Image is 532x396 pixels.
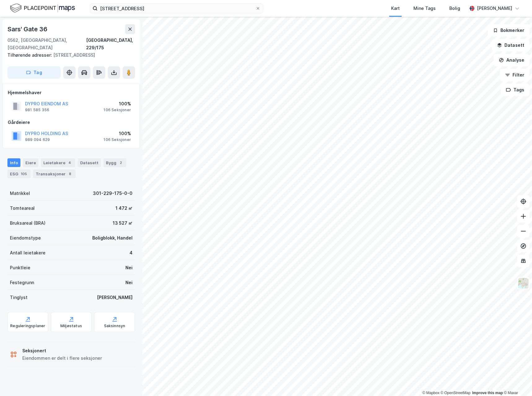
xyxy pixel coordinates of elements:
[125,279,133,286] div: Nei
[494,54,530,66] button: Analyse
[10,294,28,301] div: Tinglyst
[60,323,82,328] div: Miljøstatus
[10,323,45,328] div: Reguleringsplaner
[67,171,73,177] div: 8
[10,190,30,197] div: Matrikkel
[488,24,530,37] button: Bokmerker
[391,5,400,12] div: Kart
[103,137,131,142] div: 106 Seksjoner
[41,158,75,167] div: Leietakere
[7,51,130,59] div: [STREET_ADDRESS]
[8,119,135,126] div: Gårdeiere
[413,5,436,12] div: Mine Tags
[449,5,460,12] div: Bolig
[8,89,135,96] div: Hjemmelshaver
[25,137,50,142] div: 989 094 629
[97,294,133,301] div: [PERSON_NAME]
[118,160,124,166] div: 2
[492,39,530,51] button: Datasett
[10,249,46,257] div: Antall leietakere
[98,4,255,13] input: Søk på adresse, matrikkel, gårdeiere, leietakere eller personer
[93,190,133,197] div: 301-229-175-0-0
[103,130,131,137] div: 100%
[67,160,73,166] div: 4
[104,323,125,328] div: Saksinnsyn
[33,169,76,178] div: Transaksjoner
[125,264,133,271] div: Nei
[10,279,34,286] div: Festegrunn
[92,234,133,242] div: Boligblokk, Handel
[10,205,35,212] div: Tomteareal
[10,264,30,271] div: Punktleie
[477,5,512,12] div: [PERSON_NAME]
[78,158,101,167] div: Datasett
[103,158,126,167] div: Bygg
[20,171,28,177] div: 105
[129,249,133,257] div: 4
[441,391,471,395] a: OpenStreetMap
[22,347,102,354] div: Seksjonert
[500,69,530,81] button: Filter
[10,3,75,14] img: logo.f888ab2527a4732fd821a326f86c7f29.svg
[10,234,41,242] div: Eiendomstype
[7,37,86,51] div: 0562, [GEOGRAPHIC_DATA], [GEOGRAPHIC_DATA]
[86,37,135,51] div: [GEOGRAPHIC_DATA], 229/175
[23,158,38,167] div: Eiere
[501,366,532,396] div: Kontrollprogram for chat
[7,158,20,167] div: Info
[22,354,102,362] div: Eiendommen er delt i flere seksjoner
[7,52,53,58] span: Tilhørende adresser:
[103,100,131,108] div: 100%
[116,205,133,212] div: 1 472 ㎡
[25,108,49,112] div: 981 585 356
[7,24,48,34] div: Sars' Gate 36
[113,219,133,227] div: 13 527 ㎡
[7,66,61,79] button: Tag
[7,169,31,178] div: ESG
[103,108,131,112] div: 106 Seksjoner
[472,391,503,395] a: Improve this map
[501,84,530,96] button: Tags
[422,391,439,395] a: Mapbox
[517,277,529,289] img: Z
[10,219,46,227] div: Bruksareal (BRA)
[501,366,532,396] iframe: Chat Widget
